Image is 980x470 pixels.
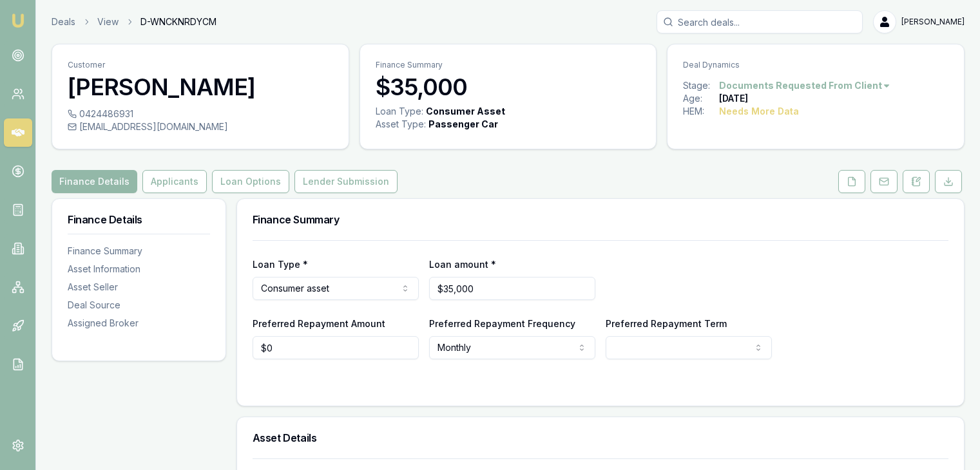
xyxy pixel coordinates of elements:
[253,318,385,329] label: Preferred Repayment Amount
[606,318,727,329] label: Preferred Repayment Term
[52,15,216,28] nav: breadcrumb
[68,74,333,100] h3: [PERSON_NAME]
[52,170,137,193] button: Finance Details
[428,118,498,131] div: Passenger Car
[294,170,398,193] button: Lender Submission
[52,15,75,28] a: Deals
[212,170,289,193] button: Loan Options
[683,105,719,118] div: HEM:
[140,170,209,193] a: Applicants
[683,92,719,105] div: Age:
[719,105,799,118] div: Needs More Data
[142,170,207,193] button: Applicants
[376,105,423,118] div: Loan Type:
[719,92,748,105] div: [DATE]
[68,263,210,276] div: Asset Information
[68,245,210,258] div: Finance Summary
[68,281,210,294] div: Asset Seller
[253,336,419,359] input: $
[253,433,948,443] h3: Asset Details
[719,79,891,92] button: Documents Requested From Client
[52,170,140,193] a: Finance Details
[683,79,719,92] div: Stage:
[376,118,426,131] div: Asset Type :
[429,277,595,300] input: $
[376,60,641,70] p: Finance Summary
[68,214,210,225] h3: Finance Details
[657,10,863,33] input: Search deals
[429,318,575,329] label: Preferred Repayment Frequency
[253,214,948,225] h3: Finance Summary
[209,170,292,193] a: Loan Options
[140,15,216,28] span: D-WNCKNRDYCM
[429,259,496,270] label: Loan amount *
[10,13,26,28] img: emu-icon-u.png
[68,317,210,330] div: Assigned Broker
[68,108,333,120] div: 0424486931
[292,170,400,193] a: Lender Submission
[97,15,119,28] a: View
[68,299,210,312] div: Deal Source
[683,60,948,70] p: Deal Dynamics
[426,105,505,118] div: Consumer Asset
[68,60,333,70] p: Customer
[376,74,641,100] h3: $35,000
[68,120,333,133] div: [EMAIL_ADDRESS][DOMAIN_NAME]
[901,17,965,27] span: [PERSON_NAME]
[253,259,308,270] label: Loan Type *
